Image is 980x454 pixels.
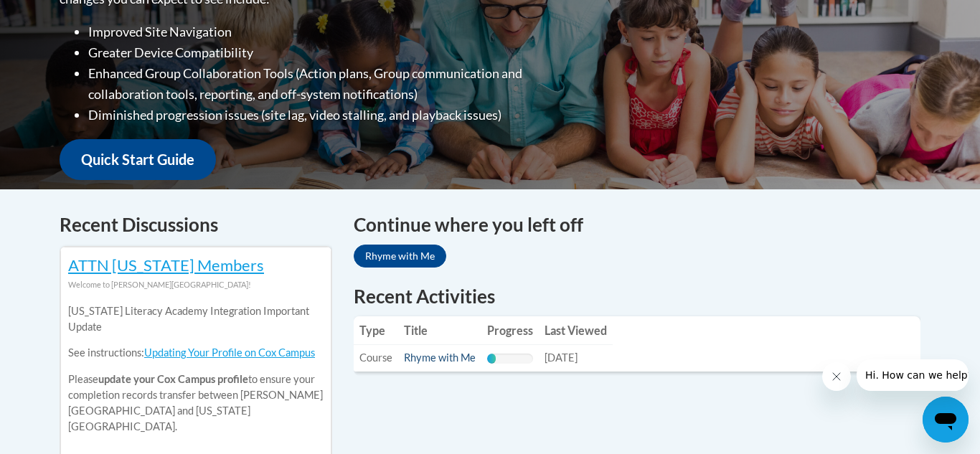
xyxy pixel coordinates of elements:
th: Progress [481,316,539,345]
span: [DATE] [545,351,578,364]
a: ATTN [US_STATE] Members [68,255,264,275]
span: Course [359,351,392,364]
a: Rhyme with Me [404,351,476,364]
b: update your Cox Campus profile [98,373,248,385]
a: Quick Start Guide [60,139,216,180]
iframe: Message from company [857,359,969,391]
div: Progress, % [487,354,496,364]
li: Improved Site Navigation [88,22,580,42]
h1: Recent Activities [354,283,920,309]
h4: Recent Discussions [60,211,332,239]
iframe: Button to launch messaging window [923,397,969,443]
th: Title [398,316,481,345]
p: [US_STATE] Literacy Academy Integration Important Update [68,303,324,335]
h4: Continue where you left off [354,211,920,239]
th: Type [354,316,398,345]
a: Rhyme with Me [354,245,446,268]
li: Greater Device Compatibility [88,42,580,63]
div: Please to ensure your completion records transfer between [PERSON_NAME][GEOGRAPHIC_DATA] and [US_... [68,293,324,445]
a: Updating Your Profile on Cox Campus [144,346,315,359]
p: See instructions: [68,345,324,361]
iframe: Close message [822,362,851,391]
li: Diminished progression issues (site lag, video stalling, and playback issues) [88,105,580,126]
li: Enhanced Group Collaboration Tools (Action plans, Group communication and collaboration tools, re... [88,63,580,105]
th: Last Viewed [539,316,613,345]
div: Welcome to [PERSON_NAME][GEOGRAPHIC_DATA]! [68,277,324,293]
span: Hi. How can we help? [9,10,116,22]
